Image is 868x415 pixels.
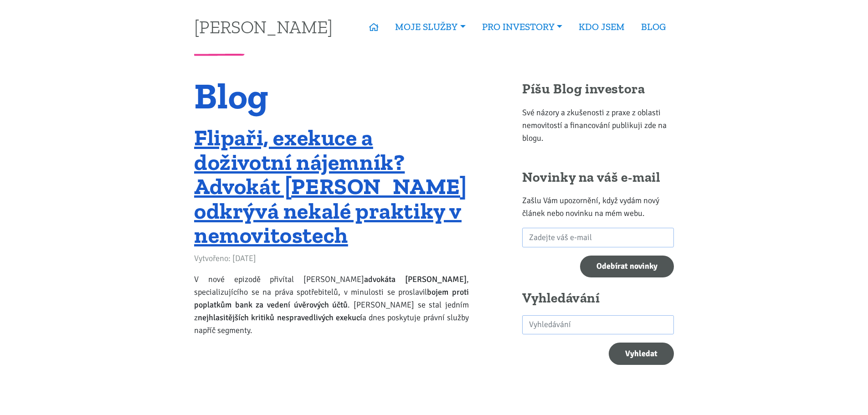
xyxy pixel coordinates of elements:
a: MOJE SLUŽBY [387,16,473,37]
h1: Blog [194,81,469,111]
input: search [522,315,674,335]
a: Flipaři, exekuce a doživotní nájemník? Advokát [PERSON_NAME] odkrývá nekalé praktiky v nemovitostech [194,124,467,249]
h2: Novinky na váš e-mail [522,169,674,186]
a: BLOG [633,16,674,37]
strong: bojem proti poplatkům bank za vedení úvěrových účtů [194,287,469,310]
h2: Píšu Blog investora [522,81,674,98]
a: PRO INVESTORY [474,16,570,37]
strong: advokáta [PERSON_NAME] [364,274,467,284]
button: Vyhledat [609,343,674,365]
p: V nové epizodě přivítal [PERSON_NAME] , specializujícího se na práva spotřebitelů, v minulosti se... [194,273,469,337]
input: Odebírat novinky [580,256,674,278]
a: [PERSON_NAME] [194,18,333,36]
input: Zadejte váš e-mail [522,228,674,247]
p: Své názory a zkušenosti z praxe z oblasti nemovitostí a financování publikuji zde na blogu. [522,106,674,144]
h2: Vyhledávání [522,290,674,307]
p: Zašlu Vám upozornění, když vydám nový článek nebo novinku na mém webu. [522,194,674,220]
a: KDO JSEM [570,16,633,37]
div: Vytvořeno: [DATE] [194,252,469,265]
strong: nejhlasitějších kritiků nespravedlivých exekucí [198,313,362,323]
